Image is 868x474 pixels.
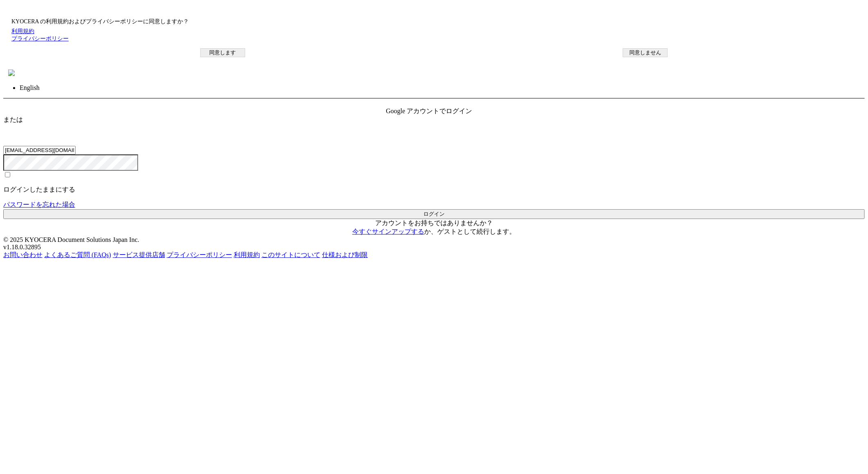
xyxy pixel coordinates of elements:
[11,18,857,25] p: KYOCERA の利用規約およびプライバシーポリシーに同意しますか？
[200,48,245,57] button: 同意します
[11,36,69,42] a: プライバシーポリシー
[3,219,865,236] p: アカウントをお持ちではありませんか？
[167,251,232,258] a: プライバシーポリシー
[113,251,165,258] a: サービス提供店舗
[3,244,41,250] span: v1.18.0.32895
[3,116,865,124] div: または
[8,69,15,76] img: anytime_print_blue_japanese_228x75.svg
[20,84,40,91] a: English
[3,186,865,194] p: ログインしたままにする
[3,201,75,208] a: パスワードを忘れた場合
[262,251,320,258] a: このサイトについて
[3,99,16,106] a: 戻る
[3,251,43,258] a: お問い合わせ
[234,251,260,258] a: 利用規約
[3,11,29,18] span: ログイン
[3,146,76,154] input: メールアドレス
[11,28,34,34] a: 利用規約
[3,209,865,219] button: ログイン
[322,251,368,258] a: 仕様および制限
[623,48,668,57] button: 同意しません
[352,228,424,235] a: 今すぐサインアップする
[352,228,516,235] span: か、 。
[3,236,139,243] span: © 2025 KYOCERA Document Solutions Japan Inc.
[386,107,472,114] span: Google アカウントでログイン
[44,251,111,258] a: よくあるご質問 (FAQs)
[437,228,509,235] a: ゲストとして続行します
